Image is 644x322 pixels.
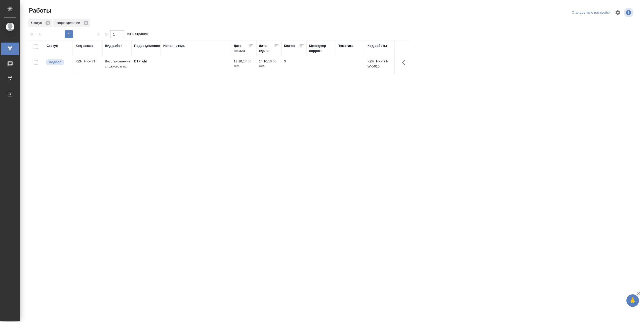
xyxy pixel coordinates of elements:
p: 14.10, [259,59,268,63]
p: 2025 [234,64,254,69]
div: Дата начала [234,43,249,53]
span: Настроить таблицу [612,7,624,19]
p: Статус [31,20,44,25]
button: 🙏 [626,294,639,307]
div: Кол-во [284,43,295,48]
div: Код заказа [76,43,93,48]
button: Здесь прячутся важные кнопки [399,56,411,68]
div: KZH_HK-471 [76,59,100,64]
span: Работы [28,7,51,15]
p: 10:00 [268,59,276,63]
div: Подразделение [134,43,160,48]
span: 🙏 [628,295,637,306]
p: Подбор [49,60,61,65]
p: 17:00 [243,59,251,63]
div: Статус [47,43,58,48]
div: Код работы [368,43,387,48]
div: Тематика [338,43,353,48]
div: split button [571,9,612,17]
span: из 1 страниц [127,31,148,38]
div: Вид работ [105,43,122,48]
p: Восстановление сложного мак... [105,59,129,69]
p: Подразделение [56,20,82,25]
td: 3 [281,56,307,74]
p: 13.10, [234,59,243,63]
td: DTPlight [132,56,161,74]
div: Дата сдачи [259,43,274,53]
span: Посмотреть информацию [624,8,634,17]
div: Исполнитель [163,43,185,48]
div: Подразделение [53,19,90,27]
div: Можно подбирать исполнителей [45,59,70,66]
div: Менеджер support [309,43,333,53]
div: Статус [28,19,52,27]
p: 2025 [259,64,279,69]
td: KZH_HK-471-WK-010 [365,56,394,74]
